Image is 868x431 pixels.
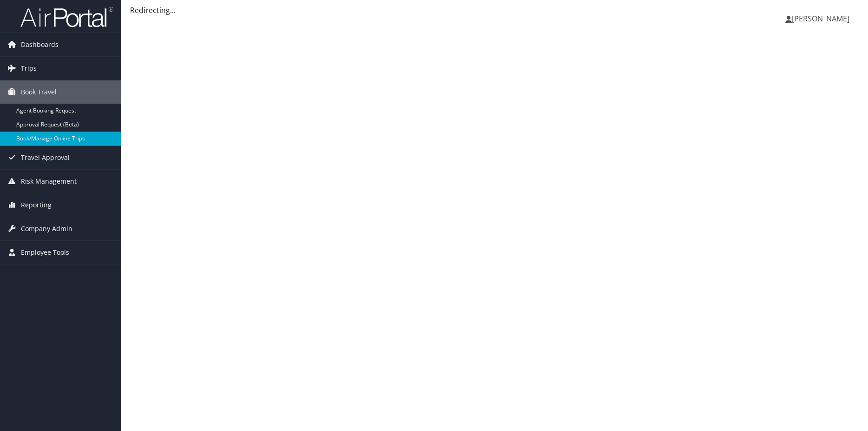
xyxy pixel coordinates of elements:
[20,6,113,28] img: airportal-logo.png
[130,5,859,16] div: Redirecting...
[21,170,77,193] span: Risk Management
[21,217,72,240] span: Company Admin
[21,33,59,56] span: Dashboards
[792,13,849,24] span: [PERSON_NAME]
[21,146,70,169] span: Travel Approval
[21,57,37,80] span: Trips
[785,5,859,33] a: [PERSON_NAME]
[21,193,52,217] span: Reporting
[21,241,69,264] span: Employee Tools
[21,80,57,104] span: Book Travel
